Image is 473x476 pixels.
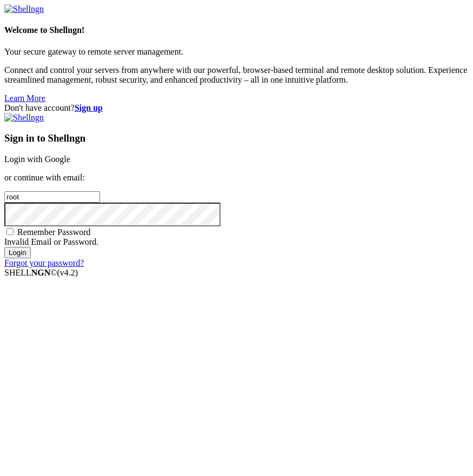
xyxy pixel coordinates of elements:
a: Forgot your password? [4,258,84,267]
input: Login [4,247,31,258]
span: SHELL © [4,268,78,277]
input: Email address [4,191,100,203]
h4: Welcome to Shellngn! [4,25,469,35]
p: Connect and control your servers from anywhere with our powerful, browser-based terminal and remo... [4,65,469,85]
input: Remember Password [6,228,14,235]
h3: Sign in to Shellngn [4,132,469,144]
a: Learn More [4,93,45,103]
span: 4.2.0 [57,268,78,277]
img: Shellngn [4,4,44,14]
div: Don't have account? [4,103,469,113]
a: Login with Google [4,155,70,164]
b: NGN [31,268,51,277]
div: Invalid Email or Password. [4,237,469,247]
a: Sign up [75,103,103,112]
span: Remember Password [17,227,91,237]
p: Your secure gateway to remote server management. [4,47,469,57]
img: Shellngn [4,113,44,123]
p: or continue with email: [4,173,469,183]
